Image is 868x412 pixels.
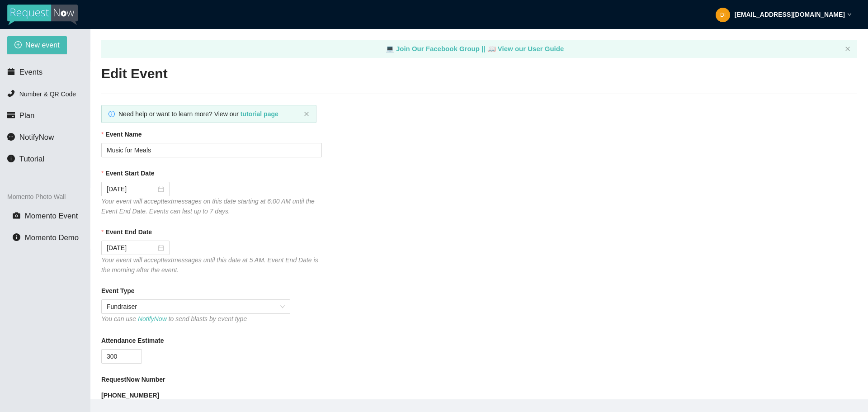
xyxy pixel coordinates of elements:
b: [PHONE_NUMBER] [101,392,159,399]
span: down [847,12,852,17]
span: NotifyNow [19,133,54,142]
a: laptop Join Our Facebook Group || [386,45,487,52]
span: info-circle [13,233,20,241]
b: Event Start Date [105,168,154,178]
span: calendar [7,68,15,76]
span: info-circle [108,111,115,117]
div: You can use to send blasts by event type [101,314,290,324]
iframe: LiveChat chat widget [741,384,868,412]
i: Your event will accept text messages on this date starting at 6:00 AM until the Event End Date. E... [101,198,315,215]
h2: Edit Event [101,65,857,83]
span: laptop [386,45,394,52]
span: Need help or want to learn more? View our [118,110,278,118]
a: laptop View our User Guide [487,45,564,52]
button: close [304,111,309,117]
span: info-circle [7,155,15,162]
input: Janet's and Mark's Wedding [101,143,322,157]
img: RequestNow [7,5,78,25]
span: close [304,111,309,117]
b: Attendance Estimate [101,336,164,346]
b: Event Type [101,286,135,296]
span: camera [13,212,20,219]
i: Your event will accept text messages until this date at 5 AM. Event End Date is the morning after... [101,256,318,274]
a: tutorial page [241,110,278,118]
a: NotifyNow [138,315,167,322]
input: 10/02/2025 [107,243,156,253]
button: close [845,46,850,52]
span: Tutorial [19,155,44,163]
span: New event [25,39,60,51]
span: plus-circle [14,41,22,50]
span: credit-card [7,111,15,119]
span: Events [19,68,42,76]
input: 10/01/2025 [107,184,156,194]
span: Momento Event [25,212,78,220]
span: Plan [19,111,35,120]
span: laptop [487,45,496,52]
b: RequestNow Number [101,374,165,384]
span: Number & QR Code [19,90,76,98]
span: phone [7,90,15,97]
b: Event End Date [105,227,152,237]
strong: [EMAIL_ADDRESS][DOMAIN_NAME] [735,11,845,18]
img: 6460f547c0c8f7de50e5d96547120c24 [716,8,730,22]
span: message [7,133,15,141]
span: Fundraiser [107,300,285,313]
button: plus-circleNew event [7,36,67,54]
b: Event Name [105,129,142,139]
span: Momento Demo [25,233,79,242]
